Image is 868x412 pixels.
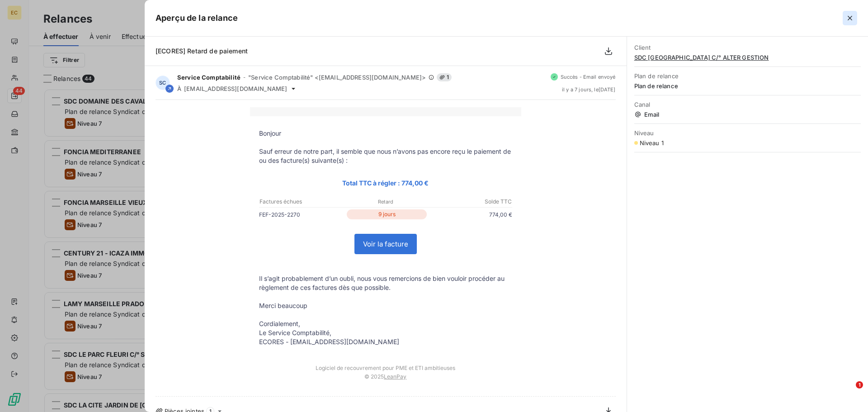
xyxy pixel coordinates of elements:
[634,82,861,90] span: Plan de relance
[437,73,452,81] span: 1
[428,198,512,206] p: Solde TTC
[562,87,616,92] span: il y a 7 jours , le [DATE]
[156,47,248,55] span: [ECORES] Retard de paiement
[250,371,521,389] td: © 2025
[347,209,427,219] p: 9 jours
[384,373,406,380] a: LeanPay
[243,75,245,80] span: -
[248,74,426,81] span: "Service Comptabilité" <[EMAIL_ADDRESS][DOMAIN_NAME]>
[344,198,427,206] p: Retard
[640,139,664,147] span: Niveau 1
[184,85,287,92] span: [EMAIL_ADDRESS][DOMAIN_NAME]
[429,210,512,219] p: 774,00 €
[355,234,416,254] a: Voir la facture
[634,101,861,108] span: Canal
[634,129,861,137] span: Niveau
[177,74,241,81] span: Service Comptabilité
[634,111,861,118] span: Email
[156,12,238,24] h5: Aperçu de la relance
[856,381,863,388] span: 1
[259,198,343,206] p: Factures échues
[177,85,181,92] span: À
[259,147,512,165] p: Sauf erreur de notre part, il semble que nous n’avons pas encore reçu le paiement de ou des factu...
[250,355,521,371] td: Logiciel de recouvrement pour PME et ETI ambitieuses
[259,274,512,292] p: Il s’agit probablement d’un oubli, nous vous remercions de bien vouloir procéder au règlement de ...
[259,319,512,328] p: Cordialement,
[259,178,512,188] p: Total TTC à régler : 774,00 €
[259,328,512,337] p: Le Service Comptabilité,
[561,74,616,80] span: Succès - Email envoyé
[259,337,512,346] p: ECORES - [EMAIL_ADDRESS][DOMAIN_NAME]
[156,76,170,90] div: SC
[634,54,861,61] span: SDC [GEOGRAPHIC_DATA] C/° ALTER GESTION
[259,129,512,138] p: Bonjour
[837,381,859,403] iframe: Intercom live chat
[634,72,861,80] span: Plan de relance
[259,301,512,310] p: Merci beaucoup
[259,210,345,219] p: FEF-2025-2270
[634,44,861,51] span: Client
